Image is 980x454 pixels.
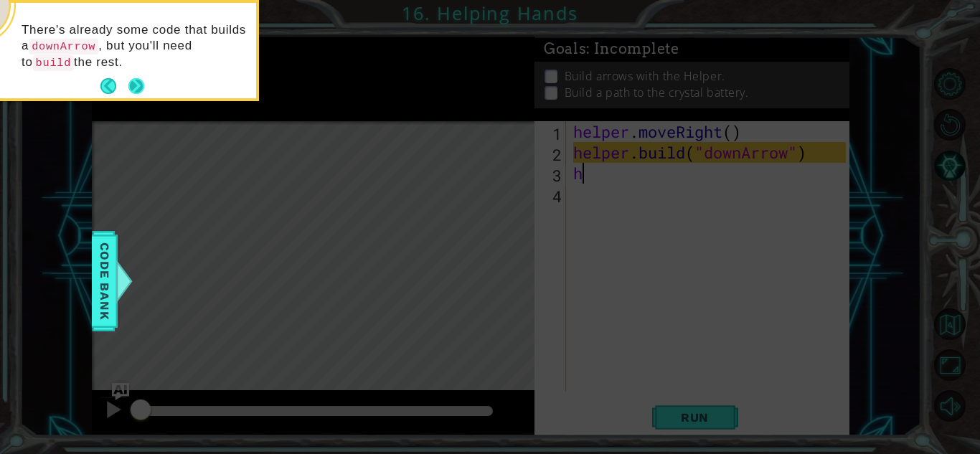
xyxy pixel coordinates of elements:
button: Back [100,78,128,94]
code: build [33,55,74,71]
button: Next [128,78,145,95]
span: Code Bank [93,237,116,325]
p: There's already some code that builds a , but you'll need to the rest. [22,22,246,71]
code: downArrow [29,39,98,55]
